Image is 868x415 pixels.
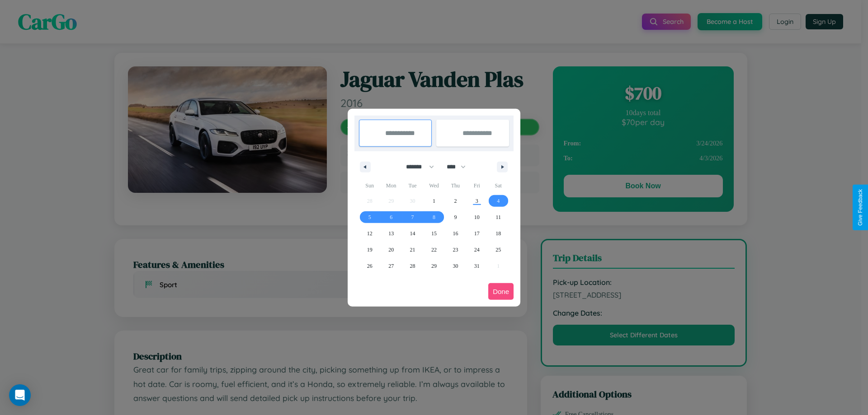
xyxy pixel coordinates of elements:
button: 25 [488,242,509,258]
span: 8 [433,209,435,225]
button: 4 [488,193,509,209]
button: 28 [402,258,423,274]
button: 5 [359,209,380,225]
span: 19 [367,242,373,258]
span: 12 [367,225,373,242]
span: Sat [488,178,509,193]
span: Mon [380,178,401,193]
span: 17 [474,225,480,242]
span: Wed [423,178,444,193]
button: 10 [466,209,487,225]
button: 21 [402,242,423,258]
span: 9 [454,209,457,225]
span: 10 [474,209,480,225]
button: 17 [466,225,487,242]
span: 31 [474,258,480,274]
button: 31 [466,258,487,274]
button: 20 [380,242,401,258]
span: 5 [368,209,371,225]
button: Done [488,283,514,300]
span: 22 [431,242,437,258]
button: 12 [359,225,380,242]
div: Give Feedback [857,189,863,226]
span: 6 [390,209,392,225]
button: 23 [445,242,466,258]
span: 20 [388,242,394,258]
div: Open Intercom Messenger [9,384,31,406]
span: 11 [495,209,501,225]
span: Fri [466,178,487,193]
span: 25 [495,242,501,258]
button: 19 [359,242,380,258]
span: 13 [388,225,394,242]
span: 14 [410,225,415,242]
button: 2 [445,193,466,209]
span: 3 [476,193,478,209]
button: 13 [380,225,401,242]
button: 29 [423,258,444,274]
button: 6 [380,209,401,225]
span: 4 [497,193,500,209]
button: 14 [402,225,423,242]
span: 29 [431,258,437,274]
button: 7 [402,209,423,225]
span: 2 [454,193,457,209]
span: 21 [410,242,415,258]
span: 18 [495,225,501,242]
span: Tue [402,178,423,193]
button: 9 [445,209,466,225]
button: 15 [423,225,444,242]
button: 8 [423,209,444,225]
span: 30 [453,258,458,274]
button: 24 [466,242,487,258]
button: 27 [380,258,401,274]
span: 28 [410,258,415,274]
button: 22 [423,242,444,258]
button: 11 [488,209,509,225]
button: 3 [466,193,487,209]
span: 23 [453,242,458,258]
span: 15 [431,225,437,242]
span: 7 [411,209,414,225]
button: 30 [445,258,466,274]
span: 24 [474,242,480,258]
span: 26 [367,258,373,274]
button: 16 [445,225,466,242]
button: 26 [359,258,380,274]
button: 18 [488,225,509,242]
span: 16 [453,225,458,242]
span: Thu [445,178,466,193]
button: 1 [423,193,444,209]
span: 27 [388,258,394,274]
span: 1 [433,193,435,209]
span: Sun [359,178,380,193]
